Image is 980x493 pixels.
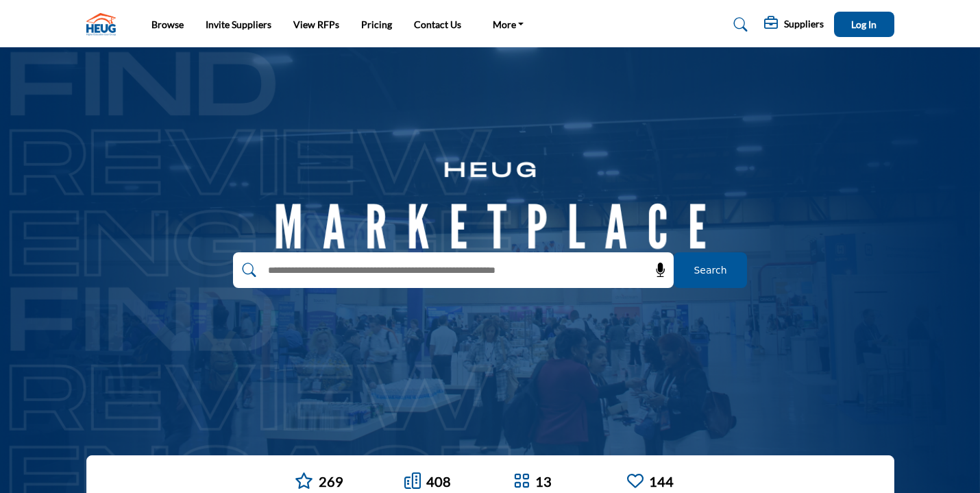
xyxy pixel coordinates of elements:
[206,19,271,30] a: Invite Suppliers
[674,252,747,288] button: Search
[513,472,530,491] a: Go to Featured
[649,473,674,490] a: 144
[426,473,451,490] a: 408
[535,473,552,490] a: 13
[151,19,184,30] a: Browse
[764,16,824,33] div: Suppliers
[319,473,343,490] a: 269
[414,19,461,30] a: Contact Us
[720,14,757,36] a: Search
[784,18,824,30] h5: Suppliers
[627,472,644,491] a: Go to Recommended
[483,15,534,34] a: More
[293,19,339,30] a: View RFPs
[86,13,123,36] img: Site Logo
[694,263,726,278] span: Search
[851,19,877,30] span: Log In
[361,19,392,30] a: Pricing
[295,472,313,489] i: Go to Liked
[834,12,894,37] button: Log In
